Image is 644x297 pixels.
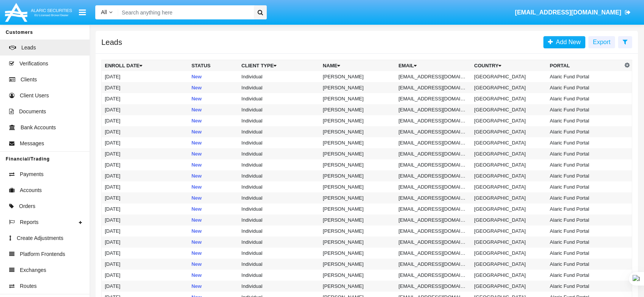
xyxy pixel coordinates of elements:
td: New [188,159,238,170]
td: Alaric Fund Portal [547,82,623,93]
td: Alaric Fund Portal [547,237,623,248]
td: New [188,126,238,137]
td: [DATE] [102,281,189,292]
td: [EMAIL_ADDRESS][DOMAIN_NAME] [396,248,471,259]
td: Alaric Fund Portal [547,259,623,270]
td: [DATE] [102,93,189,104]
td: [EMAIL_ADDRESS][DOMAIN_NAME] [396,203,471,214]
td: [DATE] [102,137,189,148]
td: [PERSON_NAME] [320,192,396,203]
td: Individual [239,126,320,137]
td: Individual [239,93,320,104]
td: [DATE] [102,71,189,82]
a: Add New [543,36,585,48]
td: [EMAIL_ADDRESS][DOMAIN_NAME] [396,192,471,203]
td: [PERSON_NAME] [320,181,396,192]
span: Orders [19,202,35,210]
td: [DATE] [102,170,189,181]
td: Individual [239,214,320,226]
a: All [95,8,118,16]
td: [DATE] [102,248,189,259]
td: [DATE] [102,214,189,226]
td: Individual [239,248,320,259]
td: [EMAIL_ADDRESS][DOMAIN_NAME] [396,148,471,159]
td: [PERSON_NAME] [320,115,396,126]
td: [EMAIL_ADDRESS][DOMAIN_NAME] [396,126,471,137]
td: Alaric Fund Portal [547,159,623,170]
td: Alaric Fund Portal [547,214,623,226]
td: Alaric Fund Portal [547,226,623,237]
td: [GEOGRAPHIC_DATA] [471,203,547,214]
th: Name [320,60,396,71]
span: Add New [553,39,581,45]
td: [EMAIL_ADDRESS][DOMAIN_NAME] [396,115,471,126]
td: [DATE] [102,237,189,248]
td: [PERSON_NAME] [320,137,396,148]
span: All [101,9,107,15]
td: Individual [239,237,320,248]
td: [EMAIL_ADDRESS][DOMAIN_NAME] [396,82,471,93]
td: [EMAIL_ADDRESS][DOMAIN_NAME] [396,237,471,248]
td: [GEOGRAPHIC_DATA] [471,181,547,192]
td: [GEOGRAPHIC_DATA] [471,82,547,93]
td: [EMAIL_ADDRESS][DOMAIN_NAME] [396,170,471,181]
td: Individual [239,170,320,181]
td: New [188,259,238,270]
td: Alaric Fund Portal [547,137,623,148]
td: [EMAIL_ADDRESS][DOMAIN_NAME] [396,270,471,281]
td: Individual [239,159,320,170]
span: Client Users [20,92,49,100]
td: Alaric Fund Portal [547,93,623,104]
td: [PERSON_NAME] [320,159,396,170]
td: New [188,248,238,259]
td: Individual [239,270,320,281]
td: [GEOGRAPHIC_DATA] [471,170,547,181]
td: [PERSON_NAME] [320,104,396,115]
td: [PERSON_NAME] [320,237,396,248]
td: Individual [239,259,320,270]
td: Alaric Fund Portal [547,270,623,281]
td: [GEOGRAPHIC_DATA] [471,214,547,226]
td: New [188,148,238,159]
span: Reports [20,218,38,226]
td: [GEOGRAPHIC_DATA] [471,126,547,137]
td: Alaric Fund Portal [547,148,623,159]
img: Logo image [4,1,73,24]
th: Portal [547,60,623,71]
td: [DATE] [102,159,189,170]
td: [GEOGRAPHIC_DATA] [471,115,547,126]
span: Clients [21,76,37,84]
td: Alaric Fund Portal [547,170,623,181]
td: New [188,137,238,148]
td: Alaric Fund Portal [547,203,623,214]
td: Alaric Fund Portal [547,115,623,126]
td: [DATE] [102,226,189,237]
td: [EMAIL_ADDRESS][DOMAIN_NAME] [396,93,471,104]
td: [DATE] [102,181,189,192]
h5: Leads [101,39,122,45]
th: Enroll Date [102,60,189,71]
td: [EMAIL_ADDRESS][DOMAIN_NAME] [396,159,471,170]
span: Messages [20,140,44,148]
td: Alaric Fund Portal [547,71,623,82]
td: [GEOGRAPHIC_DATA] [471,71,547,82]
td: New [188,181,238,192]
th: Email [396,60,471,71]
td: [PERSON_NAME] [320,270,396,281]
td: [PERSON_NAME] [320,170,396,181]
span: Verifications [19,60,48,68]
td: [DATE] [102,192,189,203]
td: Alaric Fund Portal [547,248,623,259]
td: [GEOGRAPHIC_DATA] [471,237,547,248]
td: New [188,226,238,237]
td: [PERSON_NAME] [320,148,396,159]
td: Individual [239,148,320,159]
td: [GEOGRAPHIC_DATA] [471,148,547,159]
td: Alaric Fund Portal [547,281,623,292]
span: Leads [21,44,36,52]
td: Individual [239,82,320,93]
span: Documents [19,108,46,116]
td: Individual [239,104,320,115]
td: [PERSON_NAME] [320,82,396,93]
td: [PERSON_NAME] [320,71,396,82]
